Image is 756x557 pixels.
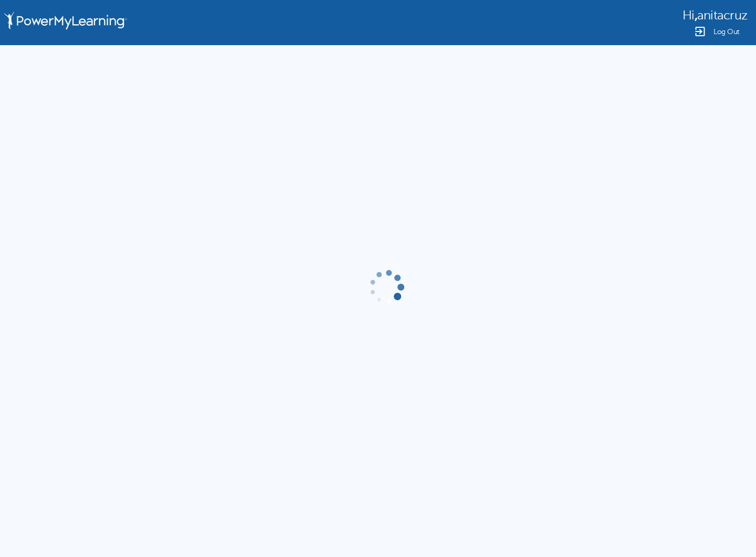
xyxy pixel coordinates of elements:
[694,25,706,38] img: Logout Icon
[682,8,695,23] span: Hi
[367,268,406,307] img: gif-load2.gif
[697,8,748,23] span: anitacruz
[713,28,740,36] span: Log Out
[682,7,748,23] div: ,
